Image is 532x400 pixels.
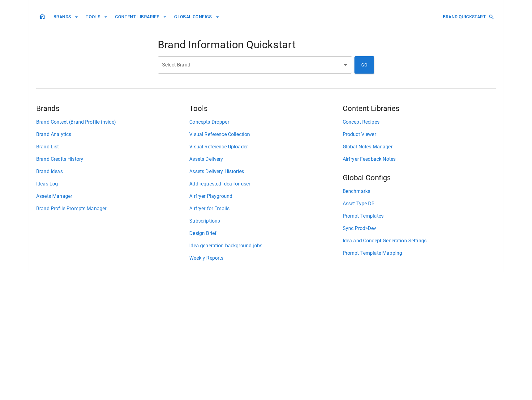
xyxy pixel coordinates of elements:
[343,249,496,257] a: Prompt Template Mapping
[440,11,496,23] button: BRAND QUICKSTART
[343,225,496,232] a: Sync Prod>Dev
[36,155,189,163] a: Brand Credits History
[343,143,496,151] a: Global Notes Manager
[36,193,189,200] a: Assets Manager
[189,242,342,249] a: Idea generation background jobs
[343,173,496,183] h5: Global Configs
[343,188,496,195] a: Benchmarks
[189,131,342,138] a: Visual Reference Collection
[189,254,342,262] a: Weekly Reports
[341,61,350,69] button: Open
[189,143,342,151] a: Visual Reference Uploader
[172,11,222,23] button: GLOBAL CONFIGS
[36,131,189,138] a: Brand Analytics
[343,237,496,245] a: Idea and Concept Generation Settings
[189,193,342,200] a: Airfryer Playground
[189,118,342,126] a: Concepts Dropper
[36,168,189,175] a: Brand Ideas
[343,131,496,138] a: Product Viewer
[51,11,81,23] button: BRANDS
[189,180,342,188] a: Add requested Idea for user
[343,104,496,113] h5: Content Libraries
[343,155,496,163] a: Airfryer Feedback Notes
[36,180,189,188] a: Ideas Log
[343,118,496,126] a: Concept Recipes
[343,212,496,220] a: Prompt Templates
[113,11,169,23] button: CONTENT LIBRARIES
[158,38,374,51] h4: Brand Information Quickstart
[83,11,110,23] button: TOOLS
[189,230,342,237] a: Design Brief
[36,104,189,113] h5: Brands
[36,205,189,212] a: Brand Profile Prompts Manager
[354,56,374,74] button: GO
[36,143,189,151] a: Brand List
[36,118,189,126] a: Brand Context (Brand Profile inside)
[189,104,342,113] h5: Tools
[343,200,496,207] a: Asset Type DB
[189,205,342,212] a: Airfryer for Emails
[189,168,342,175] a: Assets Delivery Histories
[189,155,342,163] a: Assets Delivery
[189,217,342,225] a: Subscriptions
